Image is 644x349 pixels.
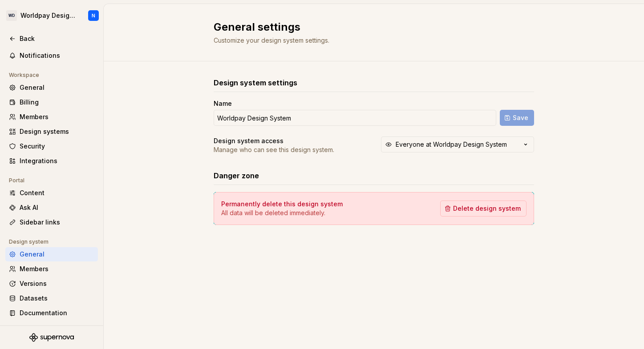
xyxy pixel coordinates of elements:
a: Sidebar links [5,215,98,229]
div: Design system [5,237,52,247]
button: Delete design system [440,201,527,217]
div: Workspace [5,70,43,80]
h2: General settings [214,20,523,34]
button: Everyone at Worldpay Design System [381,136,534,152]
div: Everyone at Worldpay Design System [396,140,507,149]
div: Datasets [20,294,94,303]
button: WDWorldpay Design SystemN [2,6,101,25]
div: Worldpay Design System [20,11,77,20]
label: Name [214,99,232,108]
a: Integrations [5,154,98,168]
span: Delete design system [453,204,521,213]
a: Notifications [5,48,98,63]
div: Design systems [20,127,94,136]
div: Integrations [20,156,94,165]
div: Billing [20,98,94,107]
h3: Danger zone [214,170,259,181]
div: Ask AI [20,203,94,212]
div: Members [20,112,94,121]
div: WD [6,10,17,21]
a: Documentation [5,306,98,320]
h4: Design system access [214,136,284,145]
div: General [20,83,94,92]
div: Members [20,265,94,273]
span: Customize your design system settings. [214,36,329,44]
div: Security [20,142,94,151]
div: Notifications [20,51,94,60]
a: Design systems [5,124,98,139]
a: Ask AI [5,201,98,215]
div: Portal [5,175,28,186]
a: Datasets [5,291,98,305]
div: N [92,12,95,19]
a: Billing [5,95,98,109]
div: Sidebar links [20,218,94,227]
h4: Permanently delete this design system [221,200,343,209]
p: Manage who can see this design system. [214,145,334,154]
div: Content [20,189,94,197]
a: Content [5,186,98,200]
div: Back [20,34,94,43]
div: General [20,250,94,259]
a: General [5,247,98,261]
svg: Supernova Logo [29,333,74,342]
div: Versions [20,279,94,288]
a: Versions [5,277,98,291]
a: Back [5,32,98,46]
a: Security [5,139,98,153]
a: Members [5,262,98,276]
div: Documentation [20,309,94,317]
h3: Design system settings [214,77,297,88]
a: Members [5,110,98,124]
a: General [5,80,98,95]
p: All data will be deleted immediately. [221,209,343,217]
